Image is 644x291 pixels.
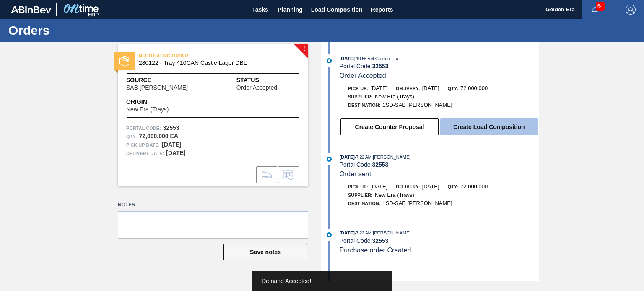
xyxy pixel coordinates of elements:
span: - 7:22 AM [355,155,371,160]
span: [DATE] [370,183,387,190]
span: Qty: [448,184,458,189]
img: Logout [626,5,636,15]
span: Supplier: [348,193,373,198]
span: : Golden Era [374,56,399,61]
button: Save notes [223,244,307,260]
strong: 32553 [372,63,388,70]
span: Order Accepted [236,85,277,91]
span: [DATE] [422,183,439,190]
span: Supplier: [348,94,373,99]
span: Destination: [348,201,380,206]
div: Inform order change [278,166,299,183]
span: Source [126,76,213,85]
span: 280122 - Tray 410CAN Castle Lager DBL [139,60,291,66]
span: Origin [126,98,190,106]
span: [DATE] [340,56,355,61]
h1: Orders [8,26,157,35]
span: Pick up: [348,184,368,189]
div: Portal Code: [340,161,539,168]
span: Status [236,76,300,85]
span: Tasks [251,5,270,15]
button: Create Load Composition [440,118,538,135]
span: New Era (Trays) [375,93,414,100]
span: New Era (Trays) [375,192,414,198]
img: atual [327,157,332,162]
span: Destination: [348,103,380,108]
span: - 10:55 AM [355,57,374,61]
span: Portal Code: [126,124,161,132]
img: status [119,56,130,67]
span: 64 [596,2,605,11]
span: Reports [371,5,393,15]
div: Portal Code: [340,237,539,244]
span: Load Composition [311,5,363,15]
button: Notifications [582,4,608,15]
strong: 32553 [372,161,388,168]
span: 72,000.000 [460,85,488,91]
span: Pick up Date: [126,141,160,149]
strong: [DATE] [162,141,181,148]
span: : [PERSON_NAME] [371,155,411,160]
span: [DATE] [422,85,439,91]
span: : [PERSON_NAME] [371,230,411,235]
img: TNhmsLtSVTkK8tSr43FrP2fwEKptu5GPRR3wAAAABJRU5ErkJggg== [11,6,51,13]
span: 1SD-SAB [PERSON_NAME] [382,102,452,108]
span: Qty : [126,132,137,141]
span: Demand Accepted! [262,278,311,284]
strong: 32553 [163,124,179,131]
strong: [DATE] [166,149,185,156]
span: Delivery Date: [126,149,164,157]
span: 72,000.000 [460,183,488,190]
span: Delivery: [396,86,420,91]
span: Delivery: [396,184,420,189]
div: Go to Load Composition [256,166,277,183]
span: SAB [PERSON_NAME] [126,85,188,91]
span: NEGOTIATING ORDER [139,52,256,60]
span: [DATE] [370,85,387,91]
span: Order Accepted [340,72,386,79]
span: [DATE] [340,155,355,160]
img: atual [327,232,332,237]
label: Notes [118,199,308,211]
div: Portal Code: [340,63,539,70]
span: Purchase order Created [340,247,411,254]
button: Create Counter Proposal [340,118,439,135]
span: Planning [278,5,303,15]
span: New Era (Trays) [126,106,169,113]
span: Order sent [340,170,371,178]
span: Pick up: [348,86,368,91]
span: 1SD-SAB [PERSON_NAME] [382,200,452,206]
span: Qty: [448,86,458,91]
span: [DATE] [340,230,355,235]
img: atual [327,58,332,63]
span: - 7:22 AM [355,231,371,235]
strong: 32553 [372,237,388,244]
strong: 72,000.000 EA [139,133,178,139]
